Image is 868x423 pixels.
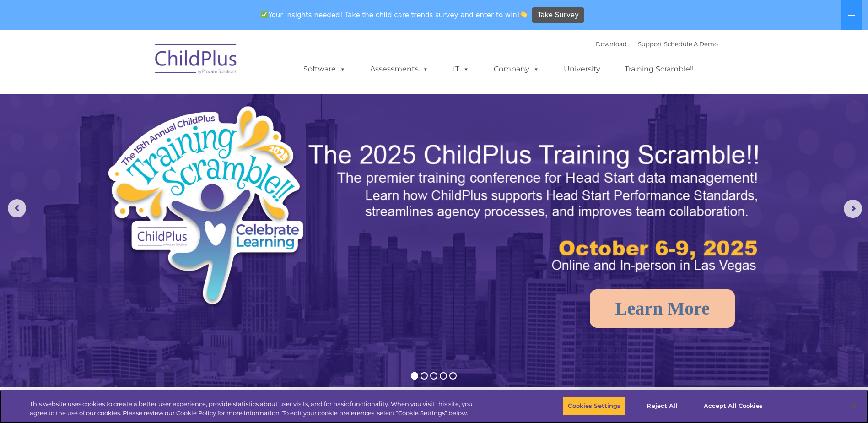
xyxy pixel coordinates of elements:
a: Support [638,40,662,48]
span: Last name [127,60,155,67]
span: Phone number [127,98,166,105]
a: Take Survey [532,7,584,23]
div: This website uses cookies to create a better user experience, provide statistics about user visit... [30,400,477,418]
img: 👏 [520,11,527,18]
a: IT [444,60,479,78]
img: ✅ [261,11,268,18]
button: Reject All [634,396,691,416]
button: Accept All Cookies [699,396,768,416]
a: Learn More [590,289,735,328]
span: Take Survey [538,7,579,23]
a: Assessments [361,60,438,78]
a: Download [596,40,627,48]
button: Close [843,396,863,416]
a: Company [485,60,549,78]
a: Software [294,60,355,78]
img: ChildPlus by Procare Solutions [151,38,242,83]
a: Schedule A Demo [664,40,718,48]
span: Your insights needed! Take the child care trends survey and enter to win! [257,6,531,24]
font: | [596,40,718,48]
button: Cookies Settings [563,396,625,416]
a: University [555,60,609,78]
a: Training Scramble!! [615,60,703,78]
